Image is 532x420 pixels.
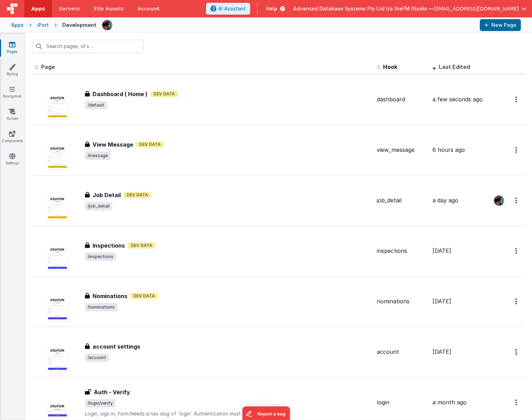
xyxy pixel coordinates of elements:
[432,197,458,204] span: a day ago
[511,244,522,258] button: Options
[85,410,371,417] p: Login, sign in, form Needs a nav slug of `login` Authentication must be OFF
[434,5,519,12] span: [EMAIL_ADDRESS][DOMAIN_NAME]
[432,399,467,406] span: a month ago
[439,63,470,70] span: Last Edited
[62,22,96,29] div: Development
[85,303,118,311] span: /nominations
[511,395,522,410] button: Options
[94,5,124,12] span: File Assets
[432,146,465,153] span: 6 hours ago
[150,91,178,97] span: Dev Data
[432,298,451,305] span: [DATE]
[377,247,427,255] div: inspections
[93,140,133,149] h3: View Message
[383,63,397,70] span: Hook
[85,252,116,261] span: /inspections
[136,141,164,148] span: Dev Data
[59,5,80,12] span: Servers
[130,293,158,299] span: Dev Data
[218,5,246,12] span: AI Assistant
[85,399,116,407] span: /login/verify
[511,345,522,359] button: Options
[377,95,427,103] div: dashboard
[85,101,107,109] span: /default
[377,196,427,204] div: job_detail
[432,348,451,355] span: [DATE]
[432,96,483,103] span: a few seconds ago
[85,151,111,160] span: /message
[511,193,522,208] button: Options
[93,292,127,300] h3: Nominations
[480,19,521,31] button: New Page
[31,5,45,12] span: Apps
[11,22,24,29] div: Apps
[37,22,49,29] div: iPort
[124,192,151,198] span: Dev Data
[85,202,112,210] span: /job_detail
[293,5,434,12] span: Advanced Database Systems Pty Ltd t/a theFM Studio —
[377,348,427,356] div: account
[93,342,140,351] h3: account settings
[85,353,109,362] span: /account
[93,241,125,250] h3: Inspections
[494,196,504,205] img: 51bd7b176fb848012b2e1c8b642a23b7
[128,242,156,249] span: Dev Data
[377,398,427,406] div: login
[102,20,112,30] img: 51bd7b176fb848012b2e1c8b642a23b7
[511,92,522,107] button: Options
[94,388,130,396] h3: Auth - Verify
[377,146,427,154] div: view_message
[41,63,55,70] span: Page
[511,294,522,309] button: Options
[432,247,451,254] span: [DATE]
[293,5,526,12] button: Advanced Database Systems Pty Ltd t/a theFM Studio — [EMAIL_ADDRESS][DOMAIN_NAME]
[511,143,522,157] button: Options
[93,191,121,199] h3: Job Detail
[266,5,277,12] span: Help
[206,3,250,15] button: AI Assistant
[32,40,143,53] input: Search pages, id's ...
[93,90,148,98] h3: Dashboard ( Home )
[377,297,427,305] div: nominations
